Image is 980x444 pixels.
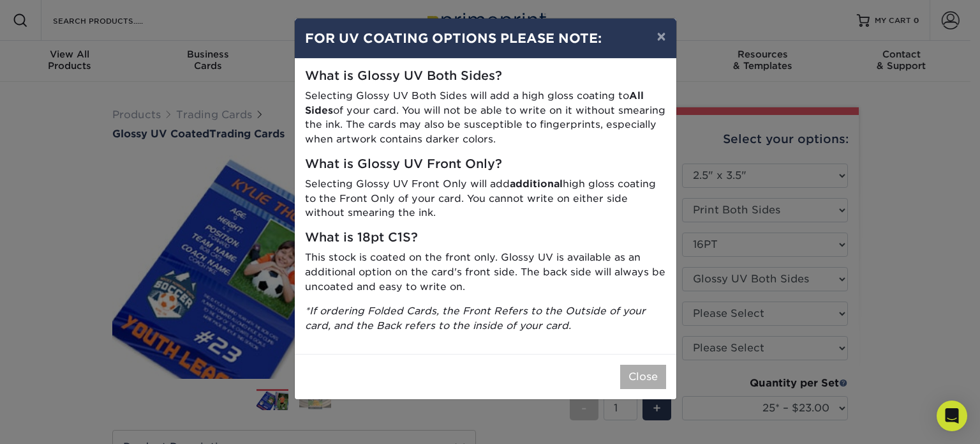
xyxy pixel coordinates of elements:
h5: What is 18pt C1S? [305,231,666,245]
strong: All Sides [305,89,644,116]
p: Selecting Glossy UV Both Sides will add a high gloss coating to of your card. You will not be abl... [305,89,666,147]
div: Open Intercom Messenger [937,401,967,431]
button: × [646,19,676,54]
h5: What is Glossy UV Front Only? [305,157,666,172]
h5: What is Glossy UV Both Sides? [305,69,666,84]
strong: additional [510,178,563,190]
p: This stock is coated on the front only. Glossy UV is available as an additional option on the car... [305,250,666,294]
i: *If ordering Folded Cards, the Front Refers to the Outside of your card, and the Back refers to t... [305,305,646,332]
h4: FOR UV COATING OPTIONS PLEASE NOTE: [305,29,666,48]
button: Close [620,365,666,389]
p: Selecting Glossy UV Front Only will add high gloss coating to the Front Only of your card. You ca... [305,177,666,220]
